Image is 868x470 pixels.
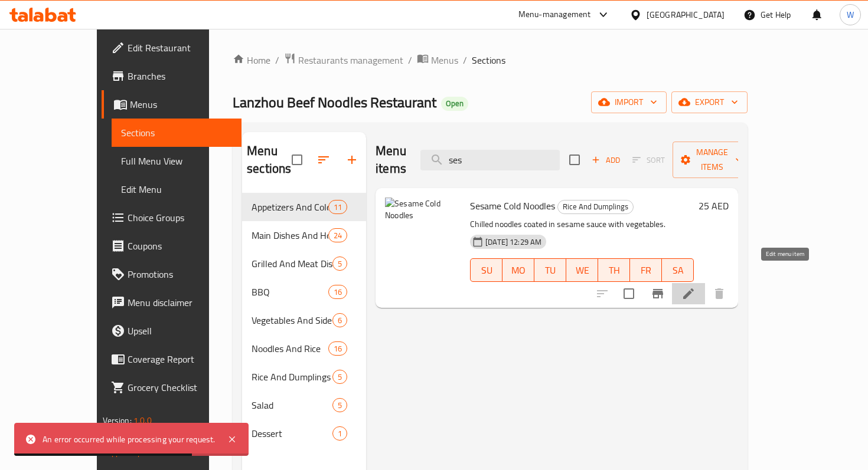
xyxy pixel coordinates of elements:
[242,193,366,221] div: Appetizers And Cold Dishes11
[128,41,232,55] span: Edit Restaurant
[252,398,332,412] span: Salad
[102,90,242,119] a: Menus
[128,380,232,395] span: Grocery Checklist
[507,262,530,279] span: MO
[102,260,242,288] a: Promotions
[121,126,232,140] span: Sections
[102,62,242,90] a: Branches
[587,151,625,169] button: Add
[616,281,641,306] span: Select to update
[332,398,347,412] div: items
[601,95,657,110] span: import
[333,258,347,269] span: 5
[112,147,242,175] a: Full Menu View
[102,373,242,402] a: Grocery Checklist
[103,413,132,428] span: Version:
[470,217,694,232] p: Chilled noodles coated in sesame sauce with vegetables.
[329,230,347,241] span: 24
[333,400,347,411] span: 5
[587,151,625,169] span: Add item
[252,200,328,214] span: Appetizers And Cold Dishes
[242,249,366,278] div: Grilled And Meat Dishes5
[112,119,242,147] a: Sections
[481,236,546,248] span: [DATE] 12:29 AM
[121,154,232,168] span: Full Menu View
[242,221,366,249] div: Main Dishes And Hot Dishes24
[603,262,625,279] span: TH
[598,258,630,282] button: TH
[332,370,347,384] div: items
[102,345,242,373] a: Coverage Report
[441,98,468,109] span: Open
[671,91,748,113] button: export
[376,142,406,178] h2: Menu items
[252,426,332,441] span: Dessert
[475,262,498,279] span: SU
[328,341,347,356] div: items
[252,341,328,356] div: Noodles And Rice
[591,91,667,113] button: import
[705,280,733,308] button: delete
[328,285,347,299] div: items
[128,295,232,310] span: Menu disclaimer
[470,258,502,282] button: SU
[242,391,366,419] div: Salad5
[233,89,436,116] span: Lanzhou Beef Noodles Restaurant
[102,317,242,345] a: Upsell
[847,8,854,21] span: W
[332,313,347,327] div: items
[43,433,216,446] div: An error occurred while processing your request.
[128,239,232,253] span: Coupons
[635,262,657,279] span: FR
[332,426,347,441] div: items
[275,53,279,67] li: /
[242,188,366,452] nav: Menu sections
[472,53,505,67] span: Sections
[408,53,412,67] li: /
[332,257,347,271] div: items
[470,197,555,215] span: Sesame Cold Noodles
[539,262,562,279] span: TU
[128,267,232,281] span: Promotions
[329,343,347,354] span: 16
[518,8,591,22] div: Menu-management
[233,53,270,67] a: Home
[385,198,461,273] img: Sesame Cold Noodles
[558,200,633,213] span: Rice And Dumplings
[242,306,366,334] div: Vegetables And Side Dishes6
[644,280,672,308] button: Branch-specific-item
[102,232,242,260] a: Coupons
[566,258,598,282] button: WE
[102,288,242,317] a: Menu disclaimer
[562,147,587,172] span: Select section
[431,53,458,67] span: Menus
[662,258,694,282] button: SA
[284,52,403,68] a: Restaurants management
[252,228,328,242] span: Main Dishes And Hot Dishes
[128,352,232,366] span: Coverage Report
[667,262,689,279] span: SA
[417,52,458,68] a: Menus
[252,285,328,299] span: BBQ
[233,52,748,68] nav: breadcrumb
[534,258,566,282] button: TU
[102,34,242,62] a: Edit Restaurant
[252,257,332,271] span: Grilled And Meat Dishes
[557,200,634,214] div: Rice And Dumplings
[252,313,332,327] div: Vegetables And Side Dishes
[590,153,622,167] span: Add
[242,334,366,363] div: Noodles And Rice16
[112,175,242,203] a: Edit Menu
[420,150,560,170] input: search
[242,419,366,448] div: Dessert1
[329,202,347,213] span: 11
[463,53,467,67] li: /
[682,145,742,175] span: Manage items
[298,53,403,67] span: Restaurants management
[502,258,534,282] button: MO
